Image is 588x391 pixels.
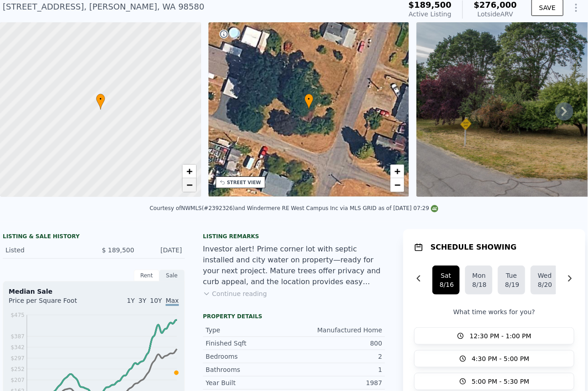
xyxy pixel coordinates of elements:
[3,233,185,242] div: LISTING & SALE HISTORY
[134,270,159,281] div: Rent
[186,165,192,177] span: +
[472,354,530,363] span: 4:30 PM - 5:00 PM
[505,271,518,280] div: Tue
[390,178,404,192] a: Zoom out
[395,165,400,177] span: +
[203,244,385,287] div: Investor alert! Prime corner lot with septic installed and city water on property—ready for your ...
[10,366,25,372] tspan: $252
[294,378,382,387] div: 1987
[96,94,105,110] div: •
[472,280,485,289] div: 8/18
[294,352,382,361] div: 2
[440,280,452,289] div: 8/16
[206,365,294,374] div: Bathrooms
[409,10,451,18] span: Active Listing
[304,94,314,110] div: •
[432,266,460,295] button: Sat8/16
[414,373,574,390] button: 5:00 PM - 5:30 PM
[294,339,382,348] div: 800
[102,246,134,254] span: $ 189,500
[206,352,294,361] div: Bedrooms
[206,378,294,387] div: Year Built
[472,271,485,280] div: Mon
[414,350,574,367] button: 4:30 PM - 5:00 PM
[414,307,574,316] p: What time works for you?
[142,246,182,255] div: [DATE]
[150,205,438,211] div: Courtesy of NWMLS (#2392326) and Windermere RE West Campus Inc via MLS GRID as of [DATE] 07:29
[294,326,382,335] div: Manufactured Home
[150,297,162,304] span: 10Y
[395,179,400,190] span: −
[538,271,551,280] div: Wed
[431,242,517,253] h1: SCHEDULE SHOWING
[10,344,25,351] tspan: $342
[203,313,385,320] div: Property details
[182,178,196,192] a: Zoom out
[9,296,94,311] div: Price per Square Foot
[531,266,558,295] button: Wed8/20
[3,0,204,13] div: [STREET_ADDRESS] , [PERSON_NAME] , WA 98580
[390,165,404,178] a: Zoom in
[498,266,525,295] button: Tue8/19
[431,205,438,212] img: NWMLS Logo
[470,331,532,341] span: 12:30 PM - 1:00 PM
[505,280,518,289] div: 8/19
[538,280,551,289] div: 8/20
[9,287,179,296] div: Median Sale
[203,289,267,298] button: Continue reading
[414,327,574,345] button: 12:30 PM - 1:00 PM
[10,355,25,361] tspan: $297
[203,233,385,240] div: Listing remarks
[206,326,294,335] div: Type
[474,10,517,19] div: Lotside ARV
[10,377,25,383] tspan: $207
[10,333,25,340] tspan: $387
[465,266,492,295] button: Mon8/18
[166,297,179,306] span: Max
[5,246,86,255] div: Listed
[304,95,314,103] span: •
[182,165,196,178] a: Zoom in
[440,271,452,280] div: Sat
[127,297,135,304] span: 1Y
[227,179,261,186] div: STREET VIEW
[294,365,382,374] div: 1
[186,179,192,190] span: −
[472,377,530,386] span: 5:00 PM - 5:30 PM
[138,297,146,304] span: 3Y
[159,270,185,281] div: Sale
[96,95,105,103] span: •
[10,312,25,318] tspan: $475
[206,339,294,348] div: Finished Sqft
